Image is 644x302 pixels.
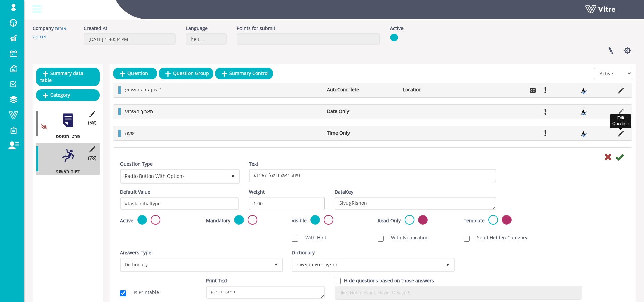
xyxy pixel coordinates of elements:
[113,68,157,79] a: Question
[335,197,496,210] textarea: SivugRishon
[206,217,230,224] label: Mandatory
[324,86,399,93] li: AutoComplete
[610,114,631,128] div: Edit Question
[125,108,153,114] span: תאריך האירוע
[227,170,239,182] span: select
[206,286,325,299] textarea: כמעט ונפגע
[121,259,270,271] span: Dictionary
[464,236,470,242] input: Send Hidden Category
[84,25,107,32] label: Created At
[390,33,398,42] img: yes
[292,249,315,256] label: Dictionary
[159,68,213,79] a: Question Group
[120,189,150,195] label: Default Value
[270,259,282,271] span: select
[186,25,208,32] label: Language
[335,189,353,195] label: DataKey
[36,133,95,140] div: פרטי הטופס
[249,189,265,195] label: Weight
[120,249,151,256] label: Answers Type
[249,161,258,167] label: Text
[88,155,96,161] span: (7 )
[464,217,485,224] label: Template
[127,289,159,296] label: Is Printable
[299,234,326,241] label: With Hint
[292,236,298,242] input: With Hint
[470,234,527,241] label: Send Hidden Category
[293,259,442,271] span: תחקיר - סיווג ראשוני
[36,168,95,175] div: דיווח ראשוני
[36,89,100,101] a: Category
[33,25,54,32] label: Company
[324,130,399,136] li: Time Only
[120,217,133,224] label: Active
[378,236,384,242] input: With Notification
[121,170,227,182] span: Radio Button With Options
[125,86,161,93] span: היכן קרה האירוע?
[249,169,496,182] textarea: סיווג ראשוני של האירוע
[120,161,153,167] label: Question Type
[120,290,126,296] input: Is Printable
[237,25,275,32] label: Points for submit
[292,217,307,224] label: Visible
[324,108,399,115] li: Date Only
[390,25,404,32] label: Active
[335,278,341,284] input: Hide question based on answer
[125,130,135,136] span: שעה
[344,277,434,284] label: Hide questions based on those answers
[384,234,429,241] label: With Notification
[88,119,96,126] span: (5 )
[36,68,100,86] a: Summary data table
[442,259,454,271] span: select
[215,68,273,79] a: Summary Control
[399,86,475,93] li: Location
[206,277,227,284] label: Print Text
[378,217,401,224] label: Read Only
[337,288,580,298] input: Like: Not relevant, David, Device 9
